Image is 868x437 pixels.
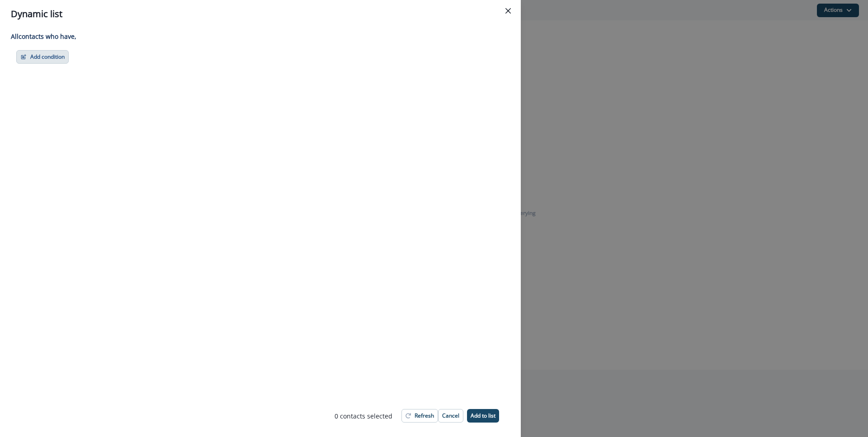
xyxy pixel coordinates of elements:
p: Cancel [442,413,459,419]
button: Add to list [467,409,499,423]
p: All contact s who have, [11,32,505,41]
button: Refresh [401,409,438,423]
button: Cancel [438,409,463,423]
div: Dynamic list [11,7,510,21]
button: Close [501,4,515,18]
p: 0 contact s selected [335,411,392,421]
button: Add condition [16,50,69,64]
p: Add to list [471,413,495,419]
p: Refresh [415,413,434,419]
